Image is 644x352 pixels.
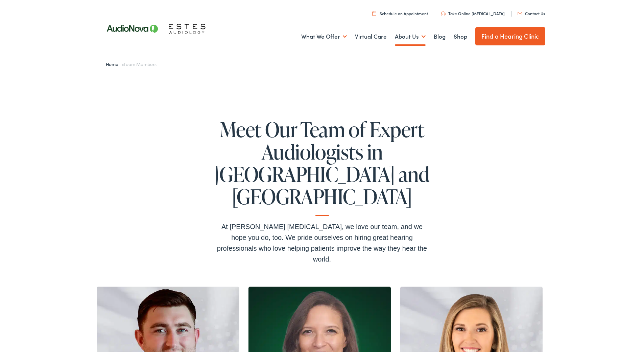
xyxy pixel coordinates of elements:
a: Take Online [MEDICAL_DATA] [441,11,505,16]
a: Schedule an Appointment [372,11,428,16]
img: utility icon [372,11,376,16]
div: At [PERSON_NAME] [MEDICAL_DATA], we love our team, and we hope you do, too. We pride ourselves on... [214,221,430,265]
span: » [106,61,157,67]
img: utility icon [518,12,522,15]
a: Find a Hearing Clinic [475,27,545,45]
img: utility icon [441,12,446,16]
a: Virtual Care [355,24,387,49]
span: Team Members [123,61,156,67]
a: Contact Us [518,11,545,16]
a: Shop [454,24,467,49]
a: Home [106,61,122,67]
a: About Us [395,24,426,49]
a: Blog [434,24,446,49]
a: What We Offer [301,24,347,49]
h1: Meet Our Team of Expert Audiologists in [GEOGRAPHIC_DATA] and [GEOGRAPHIC_DATA] [214,118,430,216]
